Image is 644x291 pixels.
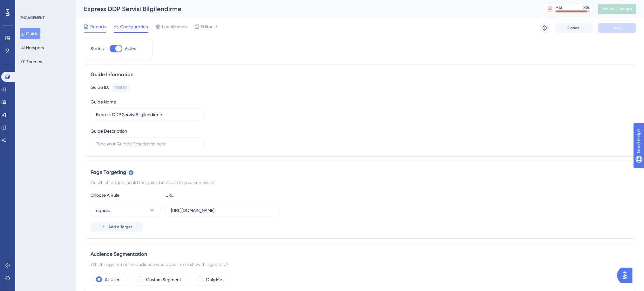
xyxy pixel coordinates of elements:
[91,83,109,92] div: Guide ID:
[583,5,590,10] div: 93 %
[120,23,148,30] span: Configuration
[91,169,630,176] div: Page Targeting
[91,71,630,78] div: Guide Information
[91,261,630,268] div: Which segment of the audience would you like to show this guide to?
[91,191,160,199] div: Choose A Rule
[171,207,273,214] input: yourwebsite.com/path
[105,276,121,283] label: All Users
[617,266,636,285] iframe: UserGuiding AI Assistant Launcher
[114,85,127,90] div: 150850
[84,4,526,13] div: Express DDP Servisi Bilgilendirme
[96,207,110,214] span: equals
[96,140,198,147] input: Type your Guide’s Description here
[162,23,187,30] span: Localization
[613,25,622,30] span: Save
[96,111,198,118] input: Type your Guide’s Name here
[598,4,636,14] button: Publish Changes
[602,6,633,11] span: Publish Changes
[91,250,630,258] div: Audience Segmentation
[90,23,106,30] span: Reports
[15,2,40,9] span: Need Help?
[201,23,213,30] span: Editor
[91,179,630,186] div: On which pages should the guide be visible to your end users?
[568,25,581,30] span: Cancel
[20,56,42,67] button: Themes
[108,224,132,229] span: Add a Target
[20,42,44,53] button: Hotspots
[91,45,105,52] div: Status:
[20,15,44,20] div: ENGAGEMENT
[146,276,181,283] label: Custom Segment
[556,5,564,10] div: MAU
[91,98,116,106] div: Guide Name
[125,46,136,51] span: Active
[555,23,593,33] button: Cancel
[91,222,143,232] button: Add a Target
[598,23,636,33] button: Save
[91,127,127,135] div: Guide Description
[166,191,235,199] div: URL
[20,28,40,39] button: Guides
[91,204,160,217] button: equals
[206,276,222,283] label: Only Me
